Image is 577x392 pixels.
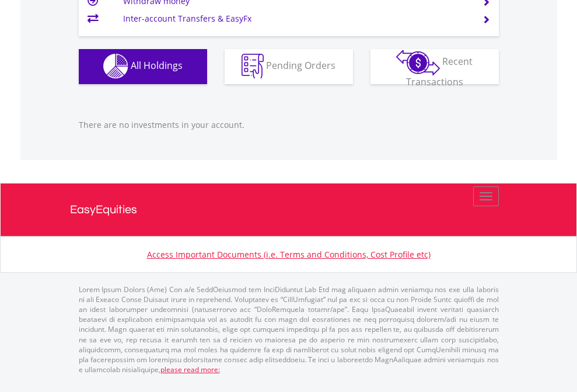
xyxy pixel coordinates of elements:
span: Pending Orders [266,59,335,72]
img: pending_instructions-wht.png [242,54,264,79]
a: Access Important Documents (i.e. Terms and Conditions, Cost Profile etc) [147,249,431,260]
button: Pending Orders [225,49,353,84]
span: Recent Transactions [406,55,473,88]
p: There are no investments in your account. [79,119,499,131]
td: Inter-account Transfers & EasyFx [123,10,468,27]
img: holdings-wht.png [103,54,128,79]
button: Recent Transactions [370,49,499,84]
button: All Holdings [79,49,207,84]
a: EasyEquities [70,183,508,236]
span: All Holdings [131,59,183,72]
img: transactions-zar-wht.png [396,50,440,75]
p: Lorem Ipsum Dolors (Ame) Con a/e SeddOeiusmod tem InciDiduntut Lab Etd mag aliquaen admin veniamq... [79,285,499,374]
a: please read more: [160,365,220,374]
